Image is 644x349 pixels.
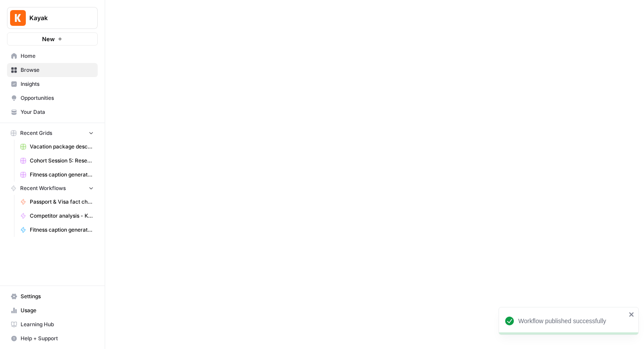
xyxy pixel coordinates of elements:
span: Insights [21,80,94,88]
a: Cohort Session 5: Research ([PERSON_NAME]) [16,154,98,168]
a: Settings [7,289,98,303]
a: Learning Hub [7,317,98,331]
a: Home [7,49,98,63]
span: Vacation package description generator ([PERSON_NAME]) Grid [30,143,94,151]
img: Kayak Logo [10,10,26,26]
span: Settings [21,293,94,300]
span: Recent Workflows [20,184,66,192]
button: Recent Grids [7,127,98,140]
button: close [629,311,635,318]
span: Recent Grids [20,129,52,137]
button: New [7,32,98,46]
a: Usage [7,303,98,317]
span: Help + Support [21,335,94,342]
span: Passport & Visa fact checker update [30,198,94,206]
button: Recent Workflows [7,182,98,195]
span: Your Data [21,108,94,116]
a: Your Data [7,105,98,119]
a: Vacation package description generator ([PERSON_NAME]) Grid [16,140,98,154]
span: Learning Hub [21,321,94,328]
a: Fitness caption generator ([PERSON_NAME]) [16,223,98,237]
span: Home [21,52,94,60]
a: Browse [7,63,98,77]
a: Fitness caption generator ([PERSON_NAME]) [16,168,98,182]
span: Kayak [29,14,82,22]
a: Passport & Visa fact checker update [16,195,98,209]
span: Opportunities [21,94,94,102]
span: New [42,35,55,43]
span: Cohort Session 5: Research ([PERSON_NAME]) [30,157,94,165]
span: Usage [21,307,94,314]
span: Browse [21,66,94,74]
button: Workspace: Kayak [7,7,98,29]
button: Help + Support [7,331,98,345]
span: Fitness caption generator ([PERSON_NAME]) [30,171,94,179]
span: Fitness caption generator ([PERSON_NAME]) [30,226,94,234]
a: Competitor analysis - Knowledge Hub [16,209,98,223]
a: Opportunities [7,91,98,105]
span: Competitor analysis - Knowledge Hub [30,212,94,220]
a: Insights [7,77,98,91]
div: Workflow published successfully [518,317,626,325]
